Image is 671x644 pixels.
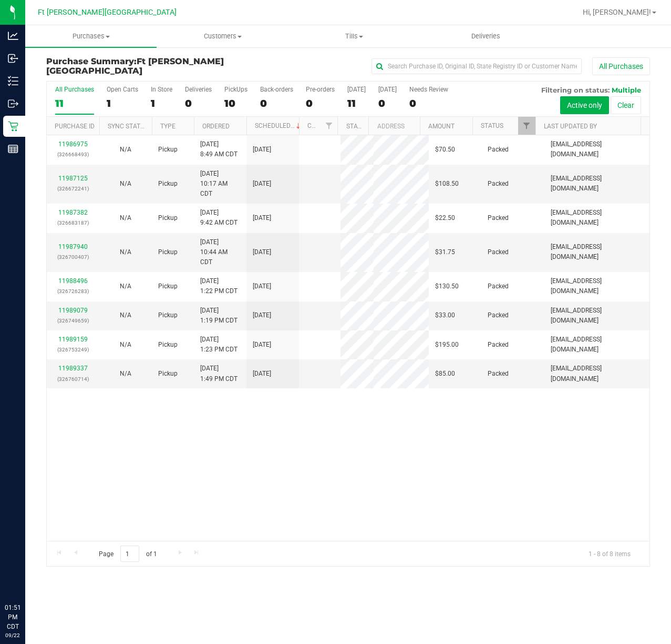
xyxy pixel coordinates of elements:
[53,374,93,384] p: (326760714)
[120,341,131,348] span: Not Applicable
[378,86,397,93] div: [DATE]
[53,316,93,326] p: (326749659)
[157,32,287,41] span: Customers
[151,86,172,93] div: In Store
[8,98,18,109] inline-svg: Outbound
[58,365,88,372] a: 11989337
[108,123,148,130] a: Sync Status
[435,369,455,379] span: $85.00
[306,97,335,109] div: 0
[8,144,18,154] inline-svg: Reports
[55,97,94,109] div: 11
[58,336,88,343] a: 11989159
[46,56,224,76] span: Ft [PERSON_NAME][GEOGRAPHIC_DATA]
[120,213,131,223] button: N/A
[38,8,177,17] span: Ft [PERSON_NAME][GEOGRAPHIC_DATA]
[200,364,238,384] span: [DATE] 1:49 PM CDT
[488,145,509,155] span: Packed
[551,335,643,355] span: [EMAIL_ADDRESS][DOMAIN_NAME]
[435,310,455,320] span: $33.00
[158,213,178,223] span: Pickup
[224,97,247,109] div: 10
[307,122,340,129] a: Customer
[53,184,93,194] p: (326672241)
[58,277,88,285] a: 11988496
[158,369,178,379] span: Pickup
[55,86,94,93] div: All Purchases
[53,286,93,296] p: (326726283)
[185,97,212,109] div: 0
[253,145,271,155] span: [DATE]
[409,97,448,109] div: 0
[58,140,88,148] a: 11986975
[8,31,18,41] inline-svg: Analytics
[58,307,88,314] a: 11989079
[58,243,88,250] a: 11987940
[551,276,643,296] span: [EMAIL_ADDRESS][DOMAIN_NAME]
[55,123,95,130] a: Purchase ID
[255,122,303,129] a: Scheduled
[583,8,651,16] span: Hi, [PERSON_NAME]!
[202,123,230,130] a: Ordered
[158,310,178,320] span: Pickup
[120,180,131,187] span: Not Applicable
[200,139,238,159] span: [DATE] 8:49 AM CDT
[518,117,535,135] a: Filter
[580,546,639,561] span: 1 - 8 of 8 items
[158,281,178,291] span: Pickup
[488,281,509,291] span: Packed
[120,340,131,350] button: N/A
[157,25,288,47] a: Customers
[347,86,366,93] div: [DATE]
[544,123,597,130] a: Last Updated By
[435,281,459,291] span: $130.50
[488,310,509,320] span: Packed
[488,213,509,223] span: Packed
[58,209,88,216] a: 11987382
[551,208,643,228] span: [EMAIL_ADDRESS][DOMAIN_NAME]
[551,364,643,384] span: [EMAIL_ADDRESS][DOMAIN_NAME]
[158,340,178,350] span: Pickup
[224,86,247,93] div: PickUps
[368,117,420,135] th: Address
[58,175,88,182] a: 11987125
[253,247,271,257] span: [DATE]
[90,546,166,562] span: Page of 1
[488,247,509,257] span: Packed
[420,25,551,47] a: Deliveries
[253,281,271,291] span: [DATE]
[371,58,582,74] input: Search Purchase ID, Original ID, State Registry ID or Customer Name...
[481,122,503,129] a: Status
[253,310,271,320] span: [DATE]
[8,53,18,64] inline-svg: Inbound
[200,208,238,228] span: [DATE] 9:42 AM CDT
[488,369,509,379] span: Packed
[46,57,247,75] h3: Purchase Summary:
[160,123,176,130] a: Type
[541,86,610,94] span: Filtering on status:
[409,86,448,93] div: Needs Review
[346,123,401,130] a: State Registry ID
[120,546,139,562] input: 1
[289,32,419,41] span: Tills
[611,96,641,114] button: Clear
[25,32,157,41] span: Purchases
[488,340,509,350] span: Packed
[435,247,455,257] span: $31.75
[5,603,20,631] p: 01:51 PM CDT
[53,345,93,355] p: (326753249)
[200,306,238,326] span: [DATE] 1:19 PM CDT
[120,179,131,189] button: N/A
[120,369,131,379] button: N/A
[253,213,271,223] span: [DATE]
[428,123,455,130] a: Amount
[120,311,131,319] span: Not Applicable
[53,252,93,262] p: (326700407)
[8,76,18,86] inline-svg: Inventory
[435,179,459,189] span: $108.50
[158,145,178,155] span: Pickup
[120,248,131,256] span: Not Applicable
[200,276,238,296] span: [DATE] 1:22 PM CDT
[560,96,609,114] button: Active only
[120,145,131,155] button: N/A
